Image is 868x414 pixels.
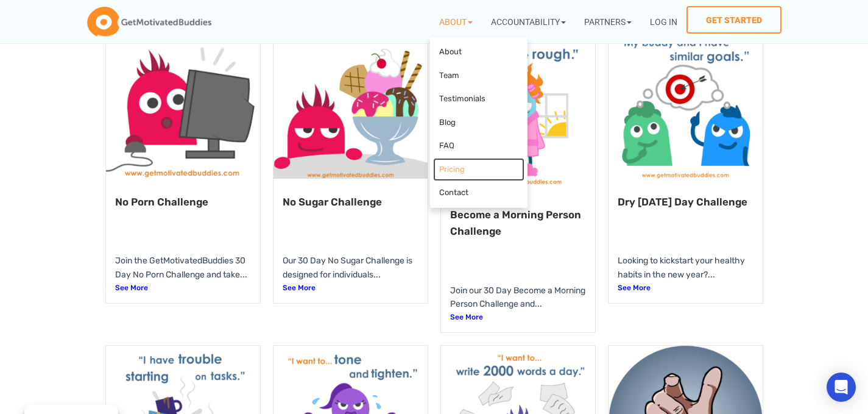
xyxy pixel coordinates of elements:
[115,196,208,208] a: No Porn Challenge
[433,181,524,205] a: Contact
[106,37,260,179] img: nofap-challenge
[482,6,575,37] a: Accountability
[450,209,581,237] a: Become a Morning Person Challenge
[433,134,524,158] a: FAQ
[618,196,747,208] a: Dry [DATE] Day Challenge
[827,373,856,402] div: Open Intercom Messenger
[273,37,428,179] img: no sugar challenge
[115,254,251,282] p: Join the GetMotivatedBuddies 30 Day No Porn Challenge and take...
[641,6,686,37] a: Log In
[433,111,524,135] a: Blog
[618,254,753,282] p: Looking to kickstart your healthy habits in the new year?...
[686,6,782,34] a: Get Started
[433,64,524,88] a: Team
[609,37,763,179] img: dry january challenge
[450,312,586,323] a: See More
[433,40,524,64] a: About
[433,87,524,111] a: Testimonials
[433,158,524,182] a: Pricing
[283,282,418,294] a: See More
[283,196,382,208] a: No Sugar Challenge
[618,282,753,294] a: See More
[430,6,482,37] a: About
[283,254,418,282] p: Our 30 Day No Sugar Challenge is designed for individuals...
[115,282,251,294] a: See More
[450,284,586,312] p: Join our 30 Day Become a Morning Person Challenge and...
[575,6,641,37] a: Partners
[87,7,211,37] img: GetMotivatedBuddies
